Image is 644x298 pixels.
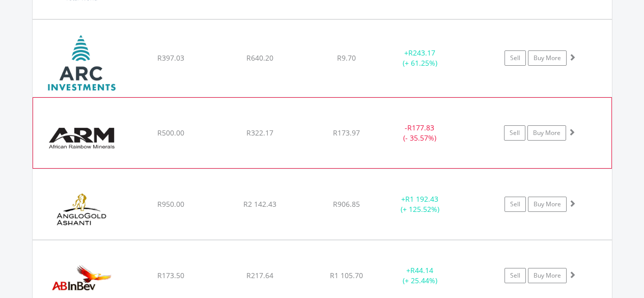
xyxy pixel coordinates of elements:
span: R500.00 [157,128,184,138]
span: R9.70 [337,53,356,63]
span: R1 105.70 [330,270,363,280]
span: R640.20 [246,53,273,63]
span: R397.03 [157,53,184,63]
span: R322.17 [246,128,273,138]
div: + (+ 25.44%) [382,265,459,286]
span: R177.83 [407,123,434,132]
span: R906.85 [333,199,360,209]
div: + (+ 125.52%) [382,194,459,214]
span: R243.17 [408,48,435,58]
span: R950.00 [157,199,184,209]
img: EQU.ZA.ARI.png [38,111,126,166]
a: Sell [504,125,525,141]
a: Sell [505,268,526,283]
div: + (+ 61.25%) [382,48,459,68]
img: EQU.ZA.AIL.png [38,33,125,95]
span: R44.14 [410,265,433,275]
a: Buy More [528,50,567,66]
span: R2 142.43 [243,199,276,209]
a: Buy More [527,125,566,141]
a: Buy More [528,197,567,212]
a: Sell [505,50,526,66]
span: R173.50 [157,270,184,280]
a: Sell [505,197,526,212]
span: R173.97 [333,128,360,138]
a: Buy More [528,268,567,283]
div: - (- 35.57%) [381,123,458,143]
img: EQU.ZA.ANG.png [38,182,125,237]
span: R217.64 [246,270,273,280]
span: R1 192.43 [405,194,438,204]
